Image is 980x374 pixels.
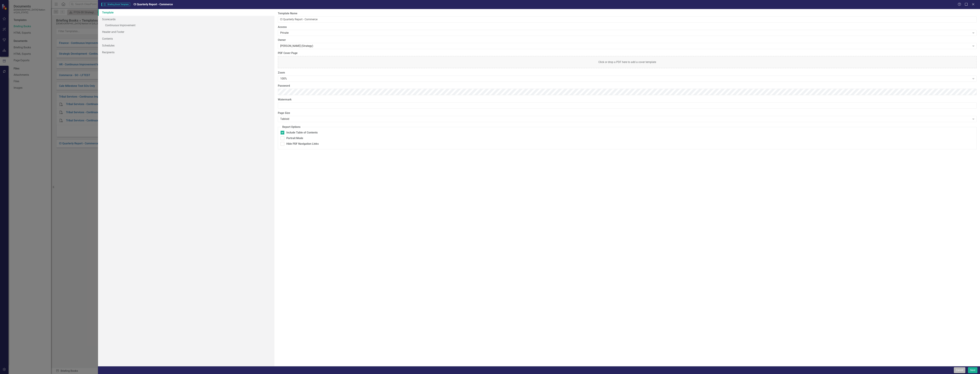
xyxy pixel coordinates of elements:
[278,12,977,15] label: Template Name
[98,49,274,56] a: Recipients
[134,3,173,6] span: CI Quarterly Report - Commerce
[280,77,971,81] div: 100%
[286,131,318,135] div: Include Table of Contents
[98,16,274,23] a: Scorecards
[278,56,977,68] div: Click or drop a PDF here to add a cover template
[968,367,977,373] button: Save
[98,28,274,35] a: Header and Footer
[280,31,971,35] div: Private
[278,111,977,115] label: Page Size
[98,9,274,16] a: Template
[98,23,274,29] a: Continuous Improvement
[98,35,274,42] a: Contents
[98,42,274,49] a: Schedules
[101,3,130,6] span: Briefing Book Template
[281,125,302,129] legend: Report Options
[278,51,977,55] label: PDF Cover Page
[280,44,971,48] div: [PERSON_NAME] (Strategy)
[278,38,977,42] label: Owner
[286,142,319,146] div: Hide PDF Navigation Links
[278,71,977,75] label: Zoom
[954,367,965,373] button: Cancel
[278,25,977,29] label: Access
[278,84,977,88] label: Password
[278,98,977,102] label: Watermark
[286,136,303,140] div: Portrait Mode
[280,117,971,121] div: Tabloid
